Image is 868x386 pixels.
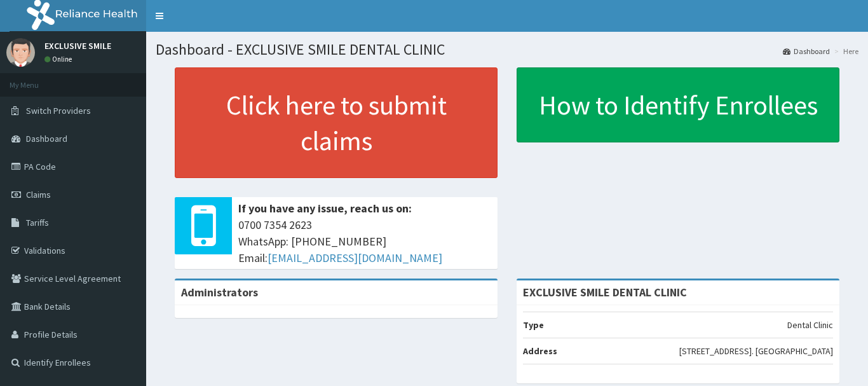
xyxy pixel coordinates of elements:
[787,319,833,331] p: Dental Clinic
[26,133,67,144] span: Dashboard
[517,67,839,142] a: How to Identify Enrollees
[175,67,498,178] a: Click here to submit claims
[26,217,49,228] span: Tariffs
[523,345,557,357] b: Address
[26,189,51,200] span: Claims
[181,285,258,300] b: Administrators
[831,46,858,57] li: Here
[238,201,412,216] b: If you have any issue, reach us on:
[679,345,833,357] p: [STREET_ADDRESS]. [GEOGRAPHIC_DATA]
[238,217,491,266] span: 0700 7354 2623 WhatsApp: [PHONE_NUMBER] Email:
[44,55,75,64] a: Online
[44,41,111,50] p: EXCLUSIVE SMILE
[523,319,544,331] b: Type
[783,46,830,57] a: Dashboard
[156,41,858,58] h1: Dashboard - EXCLUSIVE SMILE DENTAL CLINIC
[523,285,687,300] strong: EXCLUSIVE SMILE DENTAL CLINIC
[268,251,442,265] a: [EMAIL_ADDRESS][DOMAIN_NAME]
[6,38,35,67] img: User Image
[26,105,91,116] span: Switch Providers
